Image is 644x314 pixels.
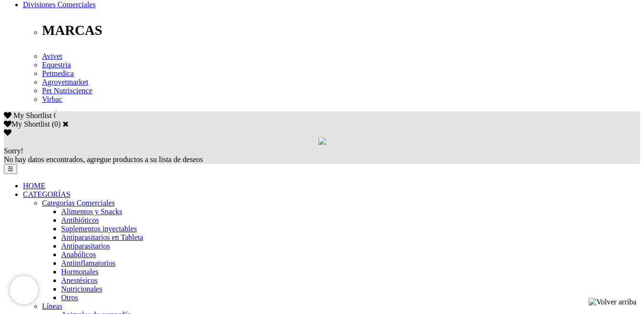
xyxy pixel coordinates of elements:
[61,285,102,293] a: Nutricionales
[54,120,58,128] label: 0
[10,276,38,304] iframe: Brevo live chat
[61,207,122,216] a: Alimentos y Snacks
[23,0,95,9] a: Divisiones Comerciales
[42,199,115,207] a: Categorías Comerciales
[4,164,17,174] button: ☰
[63,120,69,128] a: Cerrar
[61,216,99,224] a: Antibióticos
[42,87,92,95] a: Pet Nutriscience
[61,250,96,259] a: Anabólicos
[42,302,63,310] a: Líneas
[61,259,116,267] a: Antiinflamatorios
[61,268,98,276] a: Hormonales
[53,111,57,119] span: 0
[61,242,110,250] a: Antiparasitarios
[42,69,74,77] a: Petmedica
[13,111,52,119] span: My Shortlist
[23,190,71,198] a: CATEGORÍAS
[318,137,326,145] img: loading.gif
[61,225,137,233] a: Suplementos inyectables
[42,52,62,60] a: Avivet
[61,293,78,302] a: Otros
[4,147,23,155] span: Sorry!
[4,147,640,164] div: No hay datos encontrados, agregue productos a su lista de deseos
[4,120,50,128] label: My Shortlist
[61,276,97,284] a: Anestésicos
[52,120,61,128] span: ( )
[42,61,71,69] a: Equestria
[42,78,88,86] a: Agrovetmarket
[23,182,45,190] a: HOME
[61,233,143,241] a: Antiparasitarios en Tableta
[589,298,636,306] img: Volver arriba
[42,22,640,38] p: MARCAS
[42,95,63,103] a: Virbac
